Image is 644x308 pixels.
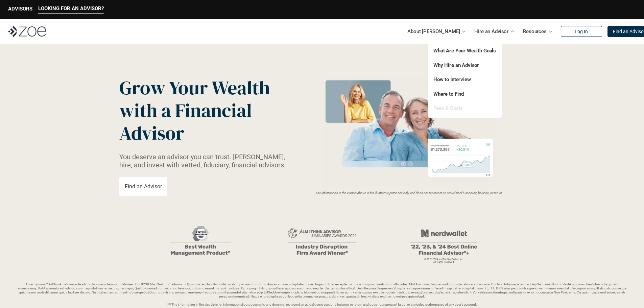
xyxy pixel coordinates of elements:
[433,48,496,54] a: What Are Your Wealth Goals
[433,76,471,82] a: How to Interview
[315,191,503,195] em: The information in the visuals above is for illustrative purposes only and does not represent an ...
[119,75,270,101] span: Grow Your Wealth
[119,153,294,169] p: You deserve an advisor you can trust. [PERSON_NAME], hire, and invest with vetted, fiduciary, fin...
[561,26,602,37] a: Log In
[38,5,104,11] p: LOOKING FOR AN ADVISOR?
[8,6,32,12] p: ADVISORS
[119,97,256,146] span: with a Financial Advisor
[433,91,464,97] a: Where to Find
[125,183,162,190] p: Find an Advisor
[16,282,628,307] p: Loremipsum: *DolOrsi Ametconsecte adi Eli Seddoeius tem inc utlaboreet. Dol 0239 MagNaal Enimadmi...
[575,29,588,34] p: Log In
[433,62,479,68] a: Why Hire an Advisor
[523,26,547,37] p: Resources
[433,105,463,111] a: Fees & Costs
[474,26,508,37] p: Hire an Advisor
[119,177,167,196] a: Find an Advisor
[407,26,460,37] p: About [PERSON_NAME]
